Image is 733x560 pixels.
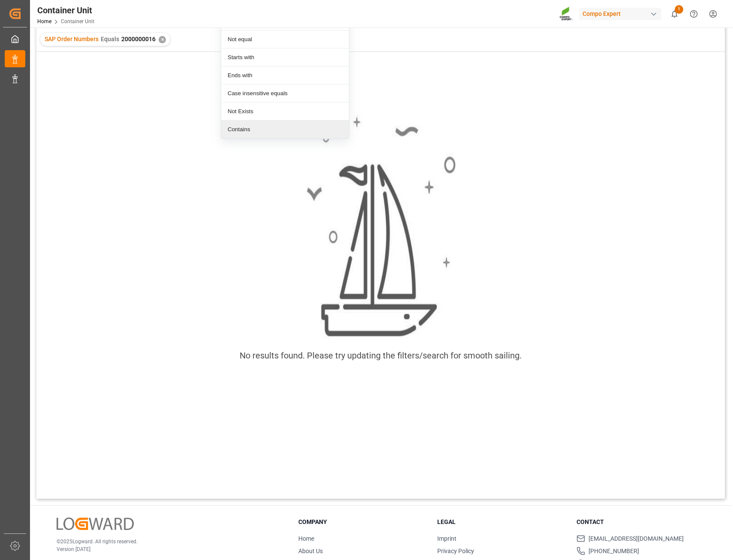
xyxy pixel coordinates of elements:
[577,518,705,527] h3: Contact
[221,102,349,120] div: Not Exists
[121,36,156,42] span: 2000000016
[57,538,277,545] p: © 2025 Logward. All rights reserved.
[221,66,349,84] div: Ends with
[579,6,665,22] button: Compo Expert
[37,4,94,17] div: Container Unit
[221,120,349,138] div: Contains
[437,548,474,554] a: Privacy Policy
[159,36,166,43] div: ✕
[437,535,457,542] a: Imprint
[675,5,683,14] span: 1
[37,18,51,24] a: Home
[221,30,349,48] div: Not equal
[306,115,456,339] img: smooth_sailing.jpeg
[298,535,314,542] a: Home
[437,518,565,527] h3: Legal
[221,84,349,102] div: Case insensitive equals
[45,36,99,42] span: SAP Order Numbers
[221,48,349,66] div: Starts with
[684,4,703,24] button: Help Center
[298,548,323,554] a: About Us
[101,36,119,42] span: Equals
[298,518,427,527] h3: Company
[559,6,573,21] img: Screenshot%202023-09-29%20at%2010.02.21.png_1712312052.png
[240,349,522,362] div: No results found. Please try updating the filters/search for smooth sailing.
[579,8,661,20] div: Compo Expert
[589,547,639,556] span: [PHONE_NUMBER]
[665,4,684,24] button: show 1 new notifications
[589,534,684,543] span: [EMAIL_ADDRESS][DOMAIN_NAME]
[57,545,277,553] p: Version [DATE]
[57,518,134,530] img: Logward Logo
